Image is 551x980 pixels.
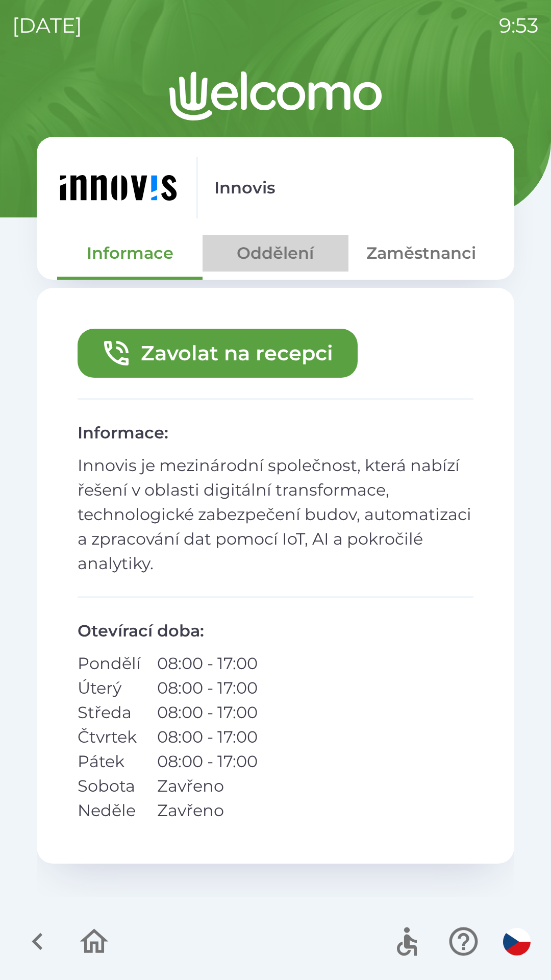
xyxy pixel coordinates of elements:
button: Oddělení [203,235,348,272]
p: 08:00 - 17:00 [157,749,258,774]
img: e7730186-ed2b-42de-8146-b93b67ad584c.png [57,157,180,218]
p: Čtvrtek [78,725,141,749]
p: 08:00 - 17:00 [157,676,258,700]
button: Zavolat na recepci [78,329,358,378]
p: [DATE] [12,10,82,41]
img: Logo [37,71,514,120]
img: cs flag [503,928,531,955]
p: Úterý [78,676,141,700]
button: Informace [57,235,203,272]
p: Otevírací doba : [78,619,473,643]
p: Pátek [78,749,141,774]
p: 08:00 - 17:00 [157,725,258,749]
p: Sobota [78,774,141,798]
p: Innovis [214,176,275,200]
p: 08:00 - 17:00 [157,651,258,676]
button: Zaměstnanci [348,235,494,272]
p: Informace : [78,421,473,445]
p: Innovis je mezinárodní společnost, která nabízí řešení v oblasti digitální transformace, technolo... [78,453,473,576]
p: Zavřeno [157,798,258,823]
p: 08:00 - 17:00 [157,700,258,725]
p: Neděle [78,798,141,823]
p: Pondělí [78,651,141,676]
p: Zavřeno [157,774,258,798]
p: Středa [78,700,141,725]
p: 9:53 [499,10,539,41]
